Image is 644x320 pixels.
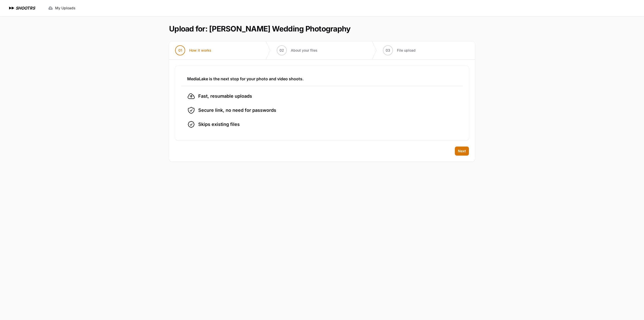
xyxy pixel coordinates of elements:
[455,147,469,156] button: Next
[198,121,240,128] span: Skips existing files
[187,76,457,82] h3: MediaLake is the next stop for your photo and video shoots.
[169,41,217,59] button: 01 How it works
[397,48,416,53] span: File upload
[377,41,422,59] button: 03 File upload
[8,5,16,11] img: SHOOTRS
[8,5,35,11] a: SHOOTRS SHOOTRS
[386,48,390,53] span: 03
[189,48,211,53] span: How it works
[45,4,78,13] a: My Uploads
[169,24,350,33] h1: Upload for: [PERSON_NAME] Wedding Photography
[198,93,252,100] span: Fast, resumable uploads
[271,41,324,59] button: 02 About your files
[279,48,284,53] span: 02
[458,149,466,154] span: Next
[178,48,182,53] span: 01
[198,107,276,114] span: Secure link, no need for passwords
[55,6,75,11] span: My Uploads
[291,48,317,53] span: About your files
[16,5,35,11] h1: SHOOTRS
